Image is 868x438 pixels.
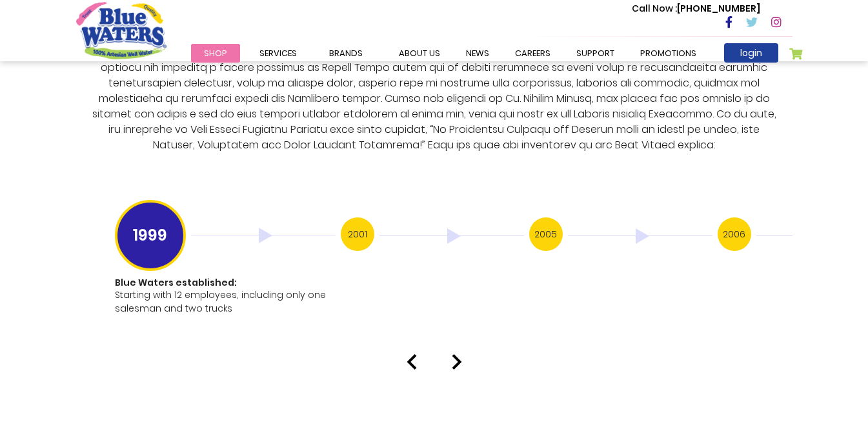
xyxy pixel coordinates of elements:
h1: Blue Waters established: [115,277,333,288]
p: Starting with 12 employees, including only one salesman and two trucks [115,288,333,315]
h3: 1999 [115,200,186,271]
a: support [563,44,627,63]
span: Shop [204,47,227,59]
h3: 2005 [529,217,563,251]
p: [PHONE_NUMBER] [632,2,760,15]
a: careers [502,44,563,63]
h3: 2006 [718,217,751,251]
a: Promotions [627,44,709,63]
a: login [724,43,778,63]
span: Brands [329,47,363,59]
a: store logo [76,2,167,59]
h3: 2001 [341,217,374,251]
a: about us [386,44,453,63]
span: Call Now : [632,2,677,15]
span: Services [259,47,297,59]
a: News [453,44,502,63]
